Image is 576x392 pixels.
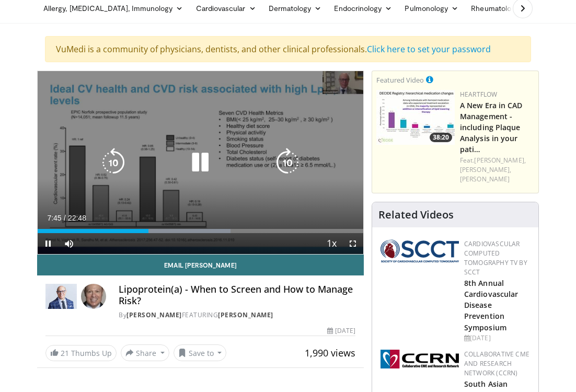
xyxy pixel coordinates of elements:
a: [PERSON_NAME] [218,310,273,319]
h4: Related Videos [378,209,454,221]
a: 8th Annual Cardiovascular Disease Prevention Symposium [464,278,518,332]
a: Cardiovascular Computed Tomography TV by SCCT [464,239,527,276]
span: / [64,214,66,222]
a: Email [PERSON_NAME] [37,255,364,275]
div: Progress Bar [38,229,363,233]
video-js: Video Player [38,71,363,254]
a: [PERSON_NAME], [460,165,511,174]
div: VuMedi is a community of physicians, dentists, and other clinical professionals. [45,36,531,62]
small: Featured Video [376,75,424,85]
a: 21 Thumbs Up [45,345,117,361]
img: Avatar [81,284,106,309]
button: Playback Rate [321,233,342,254]
div: [DATE] [464,333,530,343]
a: [PERSON_NAME], [474,156,525,165]
div: By FEATURING [119,310,355,320]
img: 51a70120-4f25-49cc-93a4-67582377e75f.png.150x105_q85_autocrop_double_scale_upscale_version-0.2.png [381,239,459,262]
span: 21 [61,348,69,358]
span: 38:20 [430,133,452,142]
a: Click here to set your password [367,43,491,55]
button: Mute [59,233,79,254]
span: 22:48 [68,214,86,222]
h4: Lipoprotein(a) - When to Screen and How to Manage Risk? [119,284,355,306]
a: A New Era in CAD Management - including Plaque Analysis in your pati… [460,100,523,154]
a: [PERSON_NAME] [126,310,182,319]
div: Feat. [460,156,534,184]
img: a04ee3ba-8487-4636-b0fb-5e8d268f3737.png.150x105_q85_autocrop_double_scale_upscale_version-0.2.png [381,350,459,368]
a: Heartflow [460,90,498,99]
a: 38:20 [376,90,455,145]
a: Collaborative CME and Research Network (CCRN) [464,350,529,377]
span: 7:45 [47,214,61,222]
span: 1,990 views [305,347,355,359]
img: Dr. Robert S. Rosenson [45,284,77,309]
div: [DATE] [327,326,355,336]
button: Save to [174,344,227,361]
img: 738d0e2d-290f-4d89-8861-908fb8b721dc.150x105_q85_crop-smart_upscale.jpg [376,90,455,145]
button: Fullscreen [342,233,363,254]
button: Pause [38,233,59,254]
button: Share [121,344,169,361]
a: [PERSON_NAME] [460,175,510,183]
